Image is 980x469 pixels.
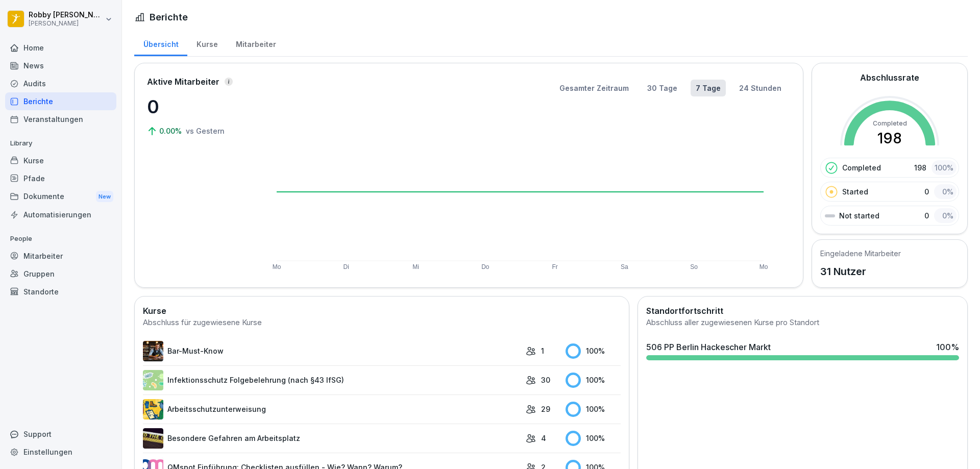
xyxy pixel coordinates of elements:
a: News [5,57,116,75]
a: Kurse [187,30,227,56]
h2: Standortfortschritt [646,305,959,317]
div: 506 PP Berlin Hackescher Markt [646,341,771,353]
p: Robby [PERSON_NAME] [29,11,103,19]
button: Gesamter Zeitraum [554,80,634,96]
h2: Abschlussrate [860,71,919,84]
text: Mo [759,263,768,270]
p: Library [5,135,116,152]
img: bgsrfyvhdm6180ponve2jajk.png [143,399,163,419]
a: Mitarbeiter [227,30,285,56]
text: Sa [621,263,628,270]
div: 100 % [566,373,621,388]
p: Not started [839,210,879,221]
p: 0 [924,186,929,197]
a: 506 PP Berlin Hackescher Markt100% [642,337,963,364]
text: Do [481,263,489,270]
button: 30 Tage [642,80,682,96]
p: Aktive Mitarbeiter [147,76,219,88]
a: Audits [5,75,116,92]
img: tgff07aey9ahi6f4hltuk21p.png [143,370,163,390]
div: 100 % [936,341,959,353]
h5: Eingeladene Mitarbeiter [820,248,901,259]
a: Besondere Gefahren am Arbeitsplatz [143,428,521,449]
text: Di [344,263,349,270]
p: People [5,231,116,247]
a: Übersicht [134,30,187,56]
h1: Berichte [150,10,188,24]
a: Standorte [5,283,116,301]
text: Fr [552,263,557,270]
h2: Kurse [143,305,621,317]
a: Pfade [5,169,116,187]
p: 4 [541,433,546,443]
p: 0 [147,93,249,120]
p: 1 [541,345,544,356]
img: avw4yih0pjczq94wjribdn74.png [143,341,163,361]
a: Automatisierungen [5,206,116,224]
a: Berichte [5,92,116,110]
div: Dokumente [5,187,116,206]
img: zq4t51x0wy87l3xh8s87q7rq.png [143,428,163,449]
div: 100 % [566,431,621,446]
p: [PERSON_NAME] [29,20,103,27]
div: 0 % [934,184,957,199]
text: Mi [412,263,419,270]
button: 7 Tage [691,80,726,96]
a: Einstellungen [5,443,116,461]
p: Started [842,186,868,197]
text: Mo [273,263,281,270]
p: vs Gestern [186,126,225,136]
a: Home [5,39,116,57]
a: Veranstaltungen [5,110,116,128]
a: Kurse [5,152,116,169]
p: Completed [842,162,881,173]
div: 0 % [934,208,957,223]
div: New [96,191,113,203]
a: DokumenteNew [5,187,116,206]
div: Support [5,425,116,443]
p: 0 [924,210,929,221]
p: 198 [914,162,926,173]
p: 30 [541,375,550,385]
div: 100 % [932,160,957,175]
p: 31 Nutzer [820,264,901,279]
div: 100 % [566,343,621,359]
a: Gruppen [5,265,116,283]
div: 100 % [566,402,621,417]
a: Arbeitsschutzunterweisung [143,399,521,419]
p: 0.00% [159,126,184,136]
a: Bar-Must-Know [143,341,521,361]
p: 29 [541,404,550,414]
a: Infektionsschutz Folgebelehrung (nach §43 IfSG) [143,370,521,390]
a: Mitarbeiter [5,247,116,265]
text: So [690,263,698,270]
div: Abschluss aller zugewiesenen Kurse pro Standort [646,317,959,329]
button: 24 Stunden [734,80,787,96]
div: Abschluss für zugewiesene Kurse [143,317,621,329]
